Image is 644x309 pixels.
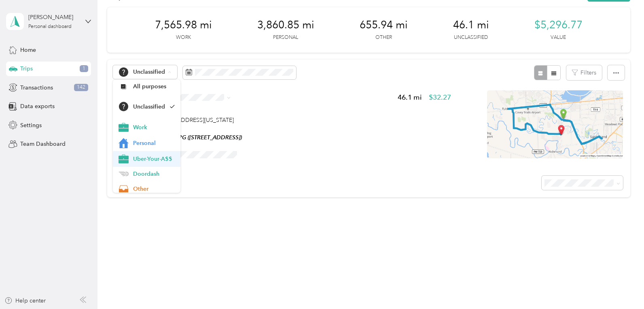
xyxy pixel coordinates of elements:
span: Doordash [133,170,175,178]
p: Work [176,34,191,41]
span: Personal [133,139,175,147]
span: 142 [74,84,88,91]
span: 3,860.85 mi [257,19,314,32]
span: Uber-Your-A$$ [133,155,175,163]
span: Circle K - PG ([STREET_ADDRESS]) [153,134,242,141]
div: [PERSON_NAME] [28,13,79,21]
span: 46.1 mi [453,19,489,32]
span: Work [133,123,175,132]
span: 1 [80,65,88,72]
span: 655.94 mi [360,19,408,32]
span: 7,565.98 mi [155,19,212,32]
span: Trips [20,64,33,73]
span: All purposes [133,82,175,91]
button: Filters [566,65,602,80]
p: Unclassified [454,34,488,41]
img: minimap [487,90,623,158]
span: Home [20,46,36,54]
p: Personal [273,34,298,41]
span: Transactions [20,83,53,92]
iframe: Everlance-gr Chat Button Frame [599,264,644,309]
p: Value [551,34,566,41]
span: Unclassified [133,69,165,75]
span: Data exports [20,102,55,111]
span: 46.1 mi [398,92,422,102]
span: $32.27 [429,92,451,102]
span: [STREET_ADDRESS][US_STATE] [153,117,234,124]
div: Personal dashboard [28,24,72,29]
span: Settings [20,121,42,130]
img: Legacy Icon [Doordash] [119,172,129,176]
span: Other [133,185,175,193]
span: $5,296.77 [534,19,583,32]
span: Unclassified [133,102,167,111]
button: Help center [4,296,46,305]
span: Team Dashboard [20,140,66,148]
span: Showing 1 out of 1 trips [107,179,162,187]
p: Other [375,34,392,41]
